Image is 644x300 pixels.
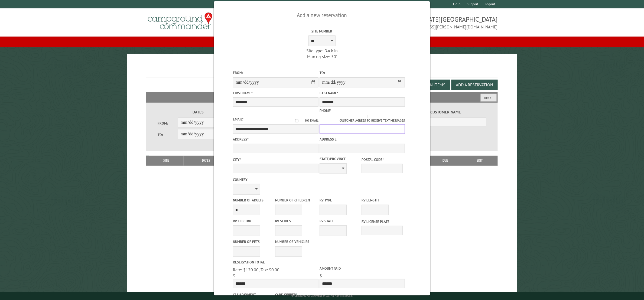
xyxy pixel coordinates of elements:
label: RV Electric [233,219,274,224]
label: No email [288,118,318,123]
label: To: [158,132,178,137]
input: Customer agrees to receive text messages [334,115,405,118]
th: Dates [184,156,229,165]
label: Last Name [320,90,405,96]
label: Country [233,177,318,182]
h2: Add a new reservation [233,10,411,20]
span: $ [320,273,322,278]
label: Address [233,137,318,142]
label: Phone [320,108,331,113]
h1: Reservations [146,63,497,77]
button: Reset [481,94,497,102]
label: From: [158,121,178,126]
label: Site Number [279,29,365,34]
input: No email [288,119,305,123]
th: Site [149,156,183,165]
h2: Filters [146,92,497,102]
small: © Campground Commander LLC. All rights reserved. [291,294,353,298]
label: To: [320,70,405,75]
label: Email [233,117,243,122]
label: Number of Pets [233,239,274,244]
label: Address 2 [320,137,405,142]
label: Dates [158,109,239,115]
label: RV State [320,219,360,224]
label: Postal Code [362,157,402,162]
th: Edit [462,156,498,165]
label: RV Length [362,198,402,203]
label: City [233,157,318,162]
img: Campground Commander [146,11,214,32]
label: First Name [233,90,318,96]
label: Card swiped [275,291,316,297]
label: Reservation Total [233,260,318,265]
label: Number of Vehicles [275,239,316,244]
label: Amount paid [320,266,405,271]
label: Number of Adults [233,198,274,203]
div: Site type: Back in [279,48,365,54]
a: ? [296,292,297,295]
label: From: [233,70,318,75]
label: Customer agrees to receive text messages [320,115,405,123]
div: Max rig size: 50' [279,54,365,60]
span: Rate: $120.00, Tax: $0.00 [233,267,279,272]
label: Customer Name [405,109,486,115]
label: Number of Children [275,198,316,203]
button: Add a Reservation [451,80,498,90]
label: RV Type [320,198,360,203]
label: RV License Plate [362,219,402,224]
label: State/Province [320,156,360,161]
span: $ [233,273,235,278]
label: RV Slides [275,219,316,224]
th: Due [429,156,462,165]
label: Cash payment [233,292,274,297]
